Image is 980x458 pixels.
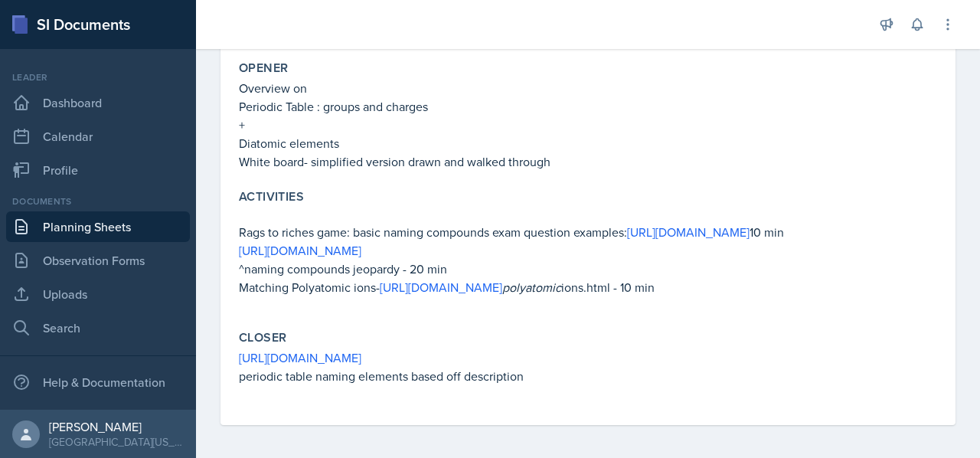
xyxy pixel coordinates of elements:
label: Activities [239,189,304,204]
div: Documents [6,195,190,208]
a: Search [6,312,190,343]
p: Overview on [239,79,937,97]
a: Uploads [6,279,190,309]
a: [URL][DOMAIN_NAME] [380,279,502,296]
a: [URL][DOMAIN_NAME] [239,242,361,259]
p: + [239,116,937,134]
a: [URL][DOMAIN_NAME] [239,349,361,366]
em: polyatomic [502,279,561,296]
div: Help & Documentation [6,367,190,397]
p: ^naming compounds jeopardy - 20 min [239,260,937,278]
a: Profile [6,155,190,185]
label: Closer [239,330,286,345]
div: Leader [6,70,190,84]
p: Rags to riches game: basic naming compounds exam question examples: 10 min [239,223,937,241]
div: [PERSON_NAME] [49,419,184,434]
a: Observation Forms [6,245,190,276]
p: White board- simplified version drawn and walked through [239,152,937,171]
p: Matching Polyatomic ions- ions.html - 10 min [239,278,937,296]
p: Periodic Table : groups and charges [239,97,937,116]
a: Calendar [6,121,190,152]
div: [GEOGRAPHIC_DATA][US_STATE] [49,434,184,450]
a: Planning Sheets [6,211,190,242]
p: Diatomic elements [239,134,937,152]
a: Dashboard [6,87,190,118]
p: periodic table naming elements based off description [239,367,937,385]
label: Opener [239,61,288,76]
a: [URL][DOMAIN_NAME] [627,224,750,240]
